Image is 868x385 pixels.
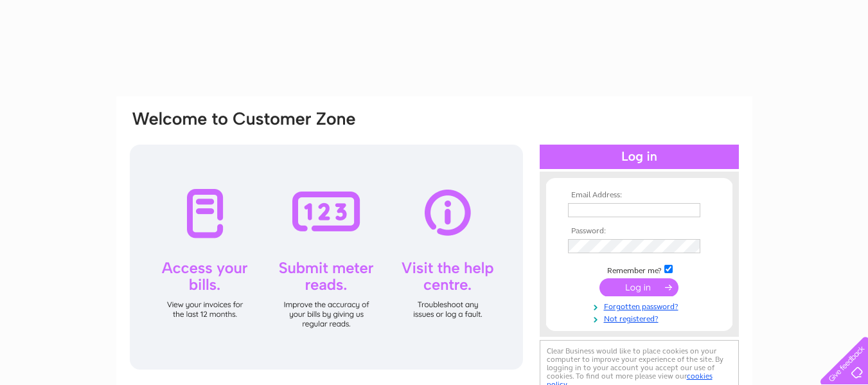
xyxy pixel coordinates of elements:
[565,227,714,236] th: Password:
[568,300,714,312] a: Forgotten password?
[599,278,678,296] input: Submit
[565,263,714,276] td: Remember me?
[565,191,714,200] th: Email Address:
[568,312,714,324] a: Not registered?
